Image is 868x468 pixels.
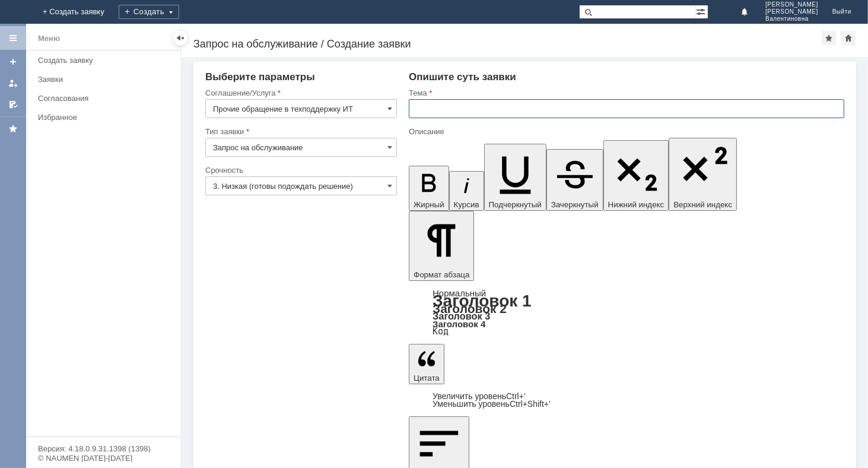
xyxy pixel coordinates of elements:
[38,56,173,65] div: Создать заявку
[409,289,844,336] div: Формат абзаца
[433,319,485,329] a: Заголовок 4
[38,445,168,453] div: Версия: 4.18.0.9.31.1398 (1398)
[205,71,315,83] span: Выберите параметры
[433,326,449,337] a: Код
[433,391,526,401] a: Increase
[173,31,187,45] div: Скрыть меню
[4,95,23,114] a: Мои согласования
[822,31,836,45] div: Добавить в избранное
[119,5,179,19] div: Создать
[38,454,168,462] div: © NAUMEN [DATE]-[DATE]
[765,1,818,8] span: [PERSON_NAME]
[551,200,599,209] span: Зачеркнутый
[33,70,178,88] a: Заявки
[193,38,822,50] div: Запрос на обслуживание / Создание заявки
[510,399,551,409] span: Ctrl+Shift+'
[433,311,490,321] a: Заголовок 3
[669,138,737,211] button: Верхний индекс
[38,75,173,84] div: Заявки
[433,292,532,310] a: Заголовок 1
[409,211,474,281] button: Формат абзаца
[765,8,818,15] span: [PERSON_NAME]
[205,89,395,97] div: Соглашение/Услуга
[765,15,818,23] span: Валентиновна
[33,51,178,69] a: Создать заявку
[409,166,449,211] button: Жирный
[4,52,23,71] a: Создать заявку
[546,149,603,211] button: Зачеркнутый
[841,31,856,45] div: Сделать домашней страницей
[38,94,173,103] div: Согласования
[449,171,484,211] button: Курсив
[38,113,160,122] div: Избранное
[4,74,23,93] a: Мои заявки
[414,374,440,382] span: Цитата
[454,200,479,209] span: Курсив
[33,89,178,107] a: Согласования
[414,270,469,279] span: Формат абзаца
[409,71,516,83] span: Опишите суть заявки
[696,5,708,17] span: Расширенный поиск
[603,140,669,211] button: Нижний индекс
[409,393,844,408] div: Цитата
[409,89,842,97] div: Тема
[205,166,395,174] div: Срочность
[409,344,444,384] button: Цитата
[433,302,507,315] a: Заголовок 2
[489,200,542,209] span: Подчеркнутый
[673,200,732,209] span: Верхний индекс
[414,200,444,209] span: Жирный
[205,128,395,135] div: Тип заявки
[433,288,486,298] a: Нормальный
[484,144,546,211] button: Подчеркнутый
[506,391,526,401] span: Ctrl+'
[433,399,551,409] a: Decrease
[409,128,842,135] div: Описание
[608,200,664,209] span: Нижний индекс
[38,31,60,46] div: Меню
